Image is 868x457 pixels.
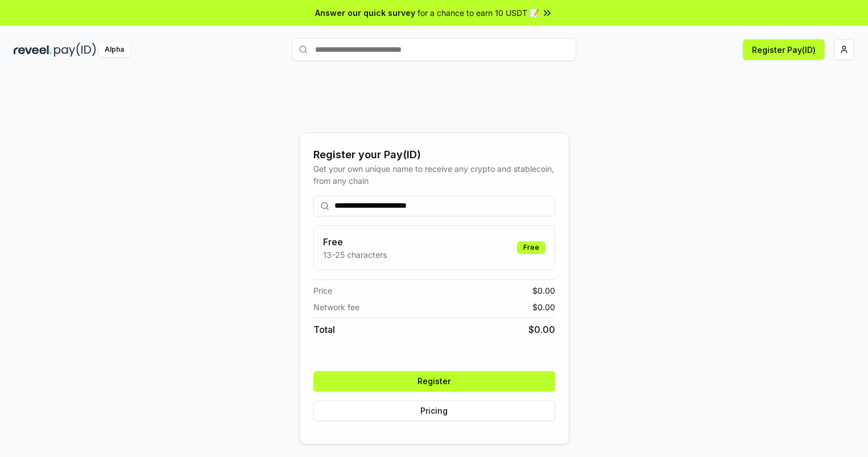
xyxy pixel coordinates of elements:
[528,323,555,336] span: $ 0.00
[313,323,335,336] span: Total
[313,401,555,421] button: Pricing
[315,7,415,19] span: Answer our quick survey
[418,7,539,19] span: for a chance to earn 10 USDT 📝
[14,43,52,57] img: reveel_dark
[532,301,555,313] span: $ 0.00
[323,235,387,249] h3: Free
[313,163,555,187] div: Get your own unique name to receive any crypto and stablecoin, from any chain
[532,285,555,297] span: $ 0.00
[54,43,96,57] img: pay_id
[313,301,359,313] span: Network fee
[313,371,555,392] button: Register
[743,39,825,60] button: Register Pay(ID)
[313,147,555,163] div: Register your Pay(ID)
[323,249,387,261] p: 13-25 characters
[98,43,130,57] div: Alpha
[313,285,332,297] span: Price
[517,241,545,254] div: Free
